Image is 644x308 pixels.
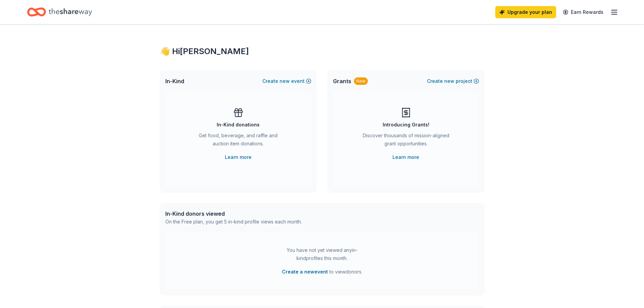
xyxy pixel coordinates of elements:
span: In-Kind [165,77,184,85]
button: Createnewproject [427,77,479,85]
div: On the Free plan, you get 5 in-kind profile views each month. [165,218,302,226]
a: Home [27,4,92,20]
div: In-Kind donors viewed [165,210,302,218]
div: 👋 Hi [PERSON_NAME] [160,46,484,57]
div: Discover thousands of mission-aligned grant opportunities. [360,132,452,150]
div: You have not yet viewed any in-kind profiles this month. [280,246,364,262]
span: new [444,77,454,85]
a: Learn more [225,153,252,161]
span: to view donors . [282,268,362,276]
span: Grants [333,77,351,85]
button: Createnewevent [262,77,311,85]
div: Get food, beverage, and raffle and auction item donations. [192,132,284,150]
a: Upgrade your plan [495,6,556,18]
div: Introducing Grants! [383,121,429,129]
a: Learn more [392,153,419,161]
div: New [354,77,368,85]
div: In-Kind donations [217,121,260,129]
a: Earn Rewards [559,6,607,18]
button: Create a newevent [282,268,328,276]
span: new [280,77,290,85]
